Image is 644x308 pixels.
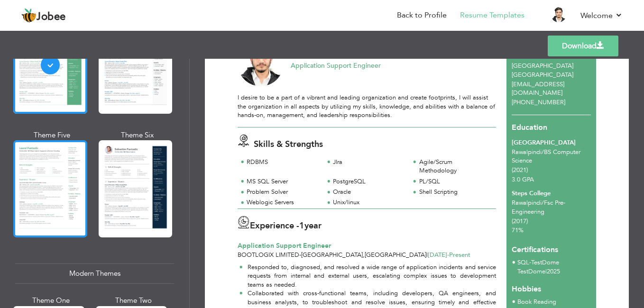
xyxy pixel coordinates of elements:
[247,158,318,167] div: RDBMS
[517,267,560,277] p: TestDome 2025
[512,138,591,147] div: [GEOGRAPHIC_DATA]
[512,226,524,235] span: 71%
[247,177,318,186] div: MS SQL Server
[238,251,299,259] span: Bootlogix Limited
[21,8,66,23] a: Jobee
[512,189,591,198] div: Steps College
[580,10,623,21] a: Welcome
[247,188,318,197] div: Problem Solver
[548,36,618,56] a: Download
[15,263,174,284] div: Modern Themes
[238,40,284,87] img: No image
[428,251,470,259] span: Present
[542,148,544,156] span: /
[512,122,547,133] span: Education
[363,251,365,259] span: ,
[419,158,491,175] div: Agile/Scrum Methodology
[542,199,544,207] span: /
[460,10,524,21] a: Resume Templates
[15,130,89,140] div: Theme Five
[333,177,405,186] div: PostgreSQL
[545,267,547,276] span: |
[426,251,428,259] span: |
[365,251,426,259] span: [GEOGRAPHIC_DATA]
[239,263,496,290] li: Responded to, diagnosed, and resolved a wide range of application incidents and service requests ...
[238,241,331,250] span: Application Support Engineer
[512,80,564,98] span: [EMAIL_ADDRESS][DOMAIN_NAME]
[447,251,449,259] span: -
[254,138,323,150] span: Skills & Strengths
[37,12,66,22] span: Jobee
[419,188,491,197] div: Shell Scripting
[98,296,169,306] div: Theme Two
[299,251,301,259] span: -
[512,237,558,255] span: Certifications
[428,251,449,259] span: [DATE]
[512,217,528,226] span: (2017)
[333,158,405,167] div: JIra
[397,10,447,21] a: Back to Profile
[333,198,405,207] div: Unix/linux
[512,98,565,107] span: [PHONE_NUMBER]
[21,8,37,23] img: jobee.io
[517,258,559,267] span: SQL-TestDome
[512,199,565,216] span: Rawalpindi Fsc Pre-Engineering
[512,175,534,184] span: 3.0 GPA
[512,166,528,174] span: (2021)
[419,177,491,186] div: PL/SQL
[512,62,573,70] span: [GEOGRAPHIC_DATA]
[299,220,322,232] label: year
[238,93,496,120] div: I desire to be a part of a vibrant and leading organization and create footprints, I will assist ...
[512,148,580,165] span: Rawalpindi BS Computer Science
[291,61,381,70] span: Application Support Engineer
[512,284,541,294] span: Hobbies
[551,7,566,22] img: Profile Img
[15,296,86,306] div: Theme One
[517,298,556,306] span: Book Reading
[101,130,175,140] div: Theme Six
[333,188,405,197] div: Oracle
[301,251,363,259] span: [GEOGRAPHIC_DATA]
[247,198,318,207] div: Weblogic Servers
[512,71,573,79] span: [GEOGRAPHIC_DATA]
[299,220,304,232] span: 1
[250,220,299,232] span: Experience -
